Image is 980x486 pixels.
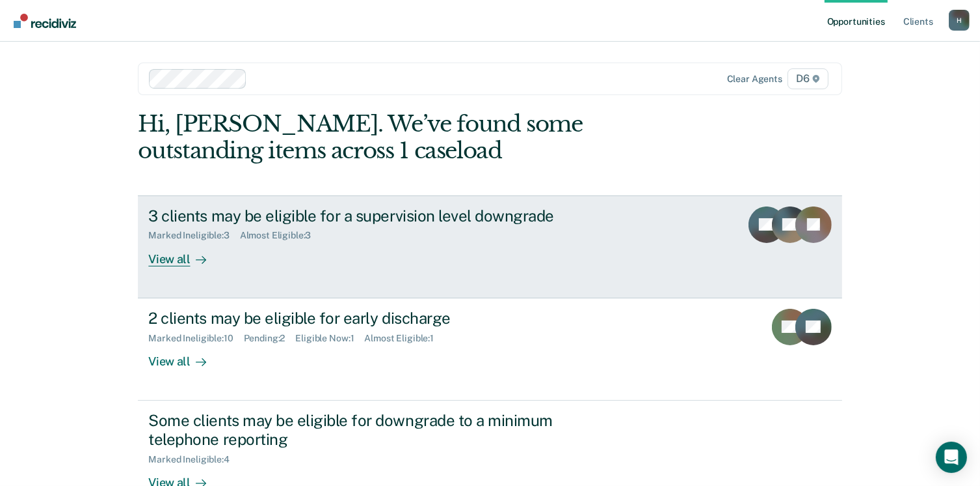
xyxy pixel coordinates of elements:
div: View all [148,343,221,369]
div: Pending : 2 [244,333,296,344]
div: Marked Ineligible : 3 [148,230,239,241]
div: Marked Ineligible : 4 [148,454,239,465]
div: Almost Eligible : 3 [240,230,322,241]
div: Eligible Now : 1 [295,333,364,344]
div: View all [148,241,221,266]
img: Recidiviz [14,14,76,28]
span: D6 [788,68,828,89]
div: Marked Ineligible : 10 [148,333,243,344]
button: Profile dropdown button [949,10,970,31]
div: Some clients may be eligible for downgrade to a minimum telephone reporting [148,411,605,449]
div: Open Intercom Messenger [936,442,967,473]
div: 3 clients may be eligible for a supervision level downgrade [148,207,605,225]
div: Almost Eligible : 1 [364,333,444,344]
a: 3 clients may be eligible for a supervision level downgradeMarked Ineligible:3Almost Eligible:3Vi... [138,195,841,298]
a: 2 clients may be eligible for early dischargeMarked Ineligible:10Pending:2Eligible Now:1Almost El... [138,298,841,401]
div: Clear agents [727,74,782,85]
div: Hi, [PERSON_NAME]. We’ve found some outstanding items across 1 caseload [138,111,701,164]
div: H [949,10,970,31]
div: 2 clients may be eligible for early discharge [148,309,605,328]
